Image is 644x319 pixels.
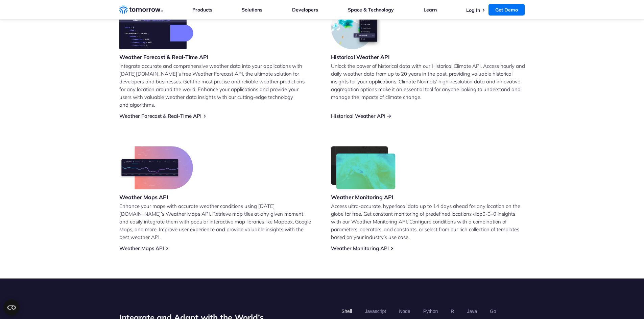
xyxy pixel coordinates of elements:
button: Java [464,305,479,317]
h3: Weather Maps API [119,193,193,201]
button: Open CMP widget [3,299,20,316]
button: R [448,305,456,317]
a: Learn [424,7,437,13]
h3: Weather Monitoring API [331,193,396,201]
a: Solutions [242,7,262,13]
a: Weather Forecast & Real-Time API [119,113,201,119]
button: Javascript [362,305,388,317]
p: Enhance your maps with accurate weather conditions using [DATE][DOMAIN_NAME]’s Weather Maps API. ... [119,202,313,241]
a: Developers [292,7,318,13]
a: Historical Weather API [331,113,385,119]
p: Access ultra-accurate, hyperlocal data up to 14 days ahead for any location on the globe for free... [331,202,525,241]
a: Products [192,7,212,13]
h3: Historical Weather API [331,53,390,61]
a: Space & Technology [348,7,394,13]
p: Integrate accurate and comprehensive weather data into your applications with [DATE][DOMAIN_NAME]... [119,62,313,109]
button: Node [397,305,412,317]
p: Unlock the power of historical data with our Historical Climate API. Access hourly and daily weat... [331,62,525,101]
a: Log In [466,7,480,13]
button: Python [421,305,440,317]
button: Go [487,305,498,317]
button: Shell [339,305,354,317]
h3: Weather Forecast & Real-Time API [119,53,209,61]
a: Get Demo [488,4,525,16]
a: Weather Monitoring API [331,245,389,251]
a: Home link [119,5,163,15]
a: Weather Maps API [119,245,164,251]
